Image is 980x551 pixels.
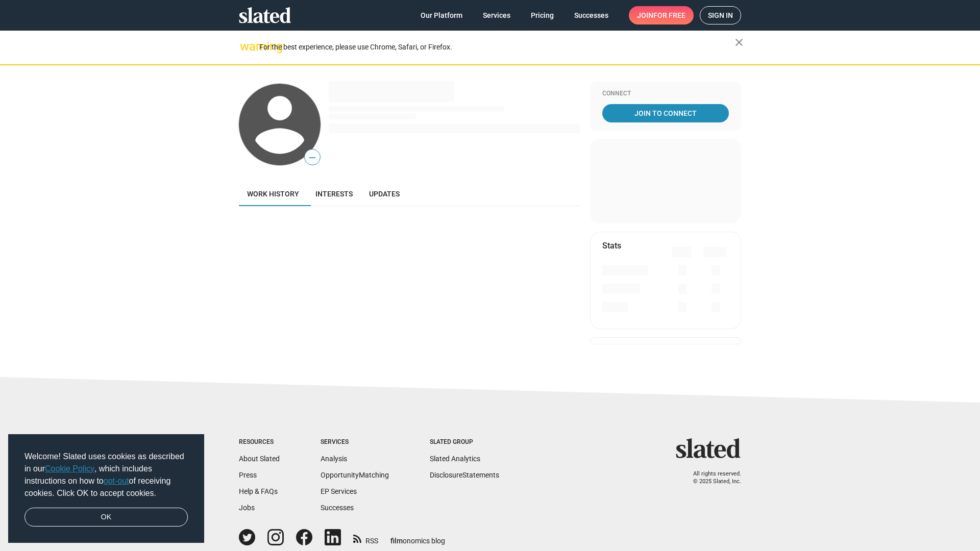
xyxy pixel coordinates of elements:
[574,6,608,24] span: Successes
[321,487,357,495] a: EP Services
[239,487,278,495] a: Help & FAQs
[566,6,617,24] a: Successes
[104,477,129,485] a: opt-out
[629,6,694,24] a: Joinfor free
[602,104,729,122] a: Join To Connect
[430,438,499,446] div: Slated Group
[708,7,733,24] span: Sign in
[247,190,299,198] span: Work history
[700,6,741,24] a: Sign in
[361,182,408,206] a: Updates
[259,40,735,54] div: For the best experience, please use Chrome, Safari, or Firefox.
[307,182,361,206] a: Interests
[239,504,255,512] a: Jobs
[24,450,188,499] span: Welcome! Slated uses cookies as described in our , which includes instructions on how to of recei...
[483,6,510,24] span: Services
[430,471,499,479] a: DisclosureStatements
[653,6,685,24] span: for free
[604,104,727,122] span: Join To Connect
[321,438,389,446] div: Services
[353,530,378,546] a: RSS
[239,438,280,446] div: Resources
[321,471,389,479] a: OpportunityMatching
[24,508,188,527] a: dismiss cookie message
[475,6,519,24] a: Services
[682,470,741,485] p: All rights reserved. © 2025 Slated, Inc.
[421,6,462,24] span: Our Platform
[412,6,471,24] a: Our Platform
[321,455,347,463] a: Analysis
[390,528,445,546] a: filmonomics blog
[369,190,400,198] span: Updates
[240,40,252,53] mat-icon: warning
[315,190,353,198] span: Interests
[239,455,280,463] a: About Slated
[523,6,562,24] a: Pricing
[8,434,204,543] div: cookieconsent
[602,240,621,251] mat-card-title: Stats
[531,6,554,24] span: Pricing
[321,504,354,512] a: Successes
[239,182,307,206] a: Work history
[45,464,94,473] a: Cookie Policy
[239,471,257,479] a: Press
[305,151,320,164] span: —
[733,36,745,48] mat-icon: close
[602,90,729,98] div: Connect
[637,6,685,24] span: Join
[430,455,480,463] a: Slated Analytics
[390,537,403,545] span: film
